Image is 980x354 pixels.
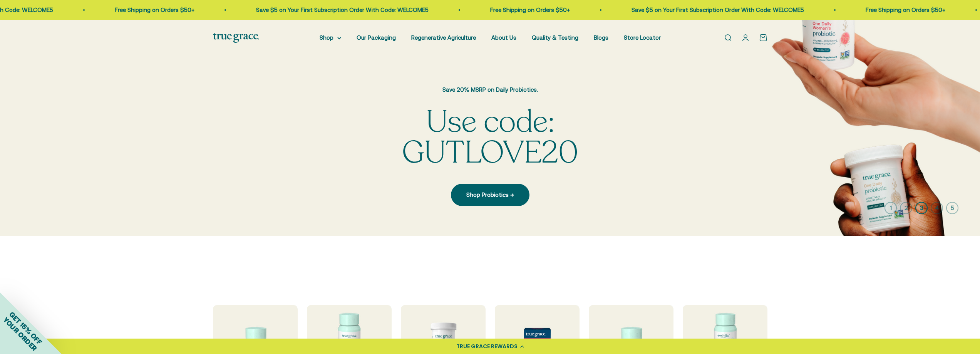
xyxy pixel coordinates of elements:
[946,202,958,214] button: 5
[451,184,529,206] a: Shop Probiotics →
[915,202,928,214] button: 3
[623,5,796,15] p: Save $5 on Your First Subscription Order With Code: WELCOME5
[106,7,186,13] a: Free Shipping on Orders $50+
[357,34,396,41] a: Our Packaging
[320,33,341,42] summary: Shop
[931,202,943,214] button: 4
[363,85,617,94] p: Save 20% MSRP on Daily Probiotics.
[456,342,518,351] div: TRUE GRACE REWARDS
[402,101,578,174] split-lines: Use code: GUTLOVE20
[482,7,561,13] a: Free Shipping on Orders $50+
[8,310,44,346] span: GET 15% OFF
[594,34,608,41] a: Blogs
[411,34,476,41] a: Regenerative Agriculture
[491,34,516,41] a: About Us
[532,34,578,41] a: Quality & Testing
[857,7,937,13] a: Free Shipping on Orders $50+
[248,5,420,15] p: Save $5 on Your First Subscription Order With Code: WELCOME5
[624,34,661,41] a: Store Locator
[885,202,897,214] button: 1
[900,202,912,214] button: 2
[2,315,39,352] span: YOUR ORDER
